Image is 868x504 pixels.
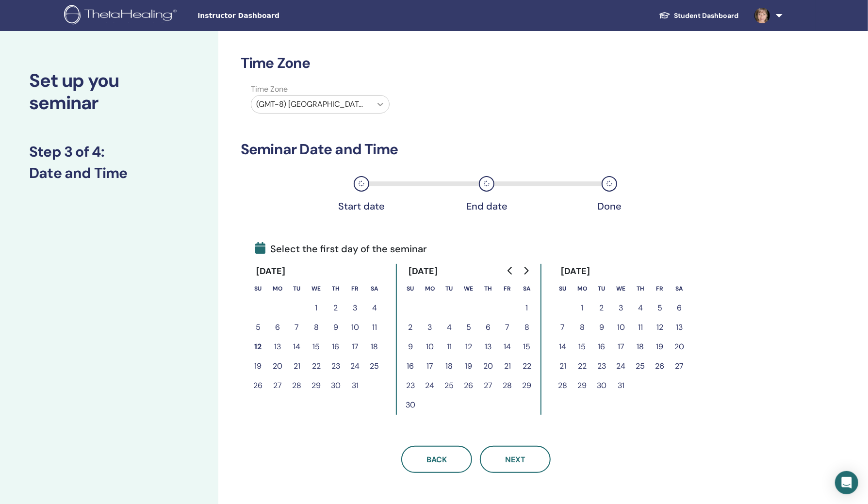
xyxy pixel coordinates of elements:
[287,318,307,337] button: 7
[592,298,611,318] button: 2
[401,395,420,415] button: 30
[611,357,631,376] button: 24
[245,83,395,95] label: Time Zone
[287,337,307,357] button: 14
[585,200,634,212] div: Done
[345,298,365,318] button: 3
[440,279,459,298] th: Tuesday
[326,376,345,395] button: 30
[401,279,420,298] th: Sunday
[573,376,592,395] button: 29
[650,298,670,318] button: 5
[307,337,326,357] button: 15
[553,264,598,279] div: [DATE]
[420,337,440,357] button: 10
[670,298,689,318] button: 6
[517,279,537,298] th: Saturday
[573,318,592,337] button: 8
[754,8,770,23] img: default.jpg
[326,318,345,337] button: 9
[401,318,420,337] button: 2
[517,376,537,395] button: 29
[268,337,287,357] button: 13
[553,318,573,337] button: 7
[650,279,670,298] th: Friday
[307,318,326,337] button: 8
[29,70,189,114] h2: Set up you seminar
[420,376,440,395] button: 24
[337,200,386,212] div: Start date
[440,337,459,357] button: 11
[459,337,478,357] button: 12
[440,376,459,395] button: 25
[651,7,747,25] a: Student Dashboard
[326,298,345,318] button: 2
[268,279,287,298] th: Monday
[478,376,498,395] button: 27
[659,11,671,19] img: graduation-cap-white.svg
[611,279,631,298] th: Wednesday
[670,279,689,298] th: Saturday
[478,337,498,357] button: 13
[503,261,518,280] button: Go to previous month
[248,264,294,279] div: [DATE]
[498,337,517,357] button: 14
[478,357,498,376] button: 20
[553,357,573,376] button: 21
[573,279,592,298] th: Monday
[401,376,420,395] button: 23
[517,357,537,376] button: 22
[518,261,534,280] button: Go to next month
[241,54,712,72] h3: Time Zone
[670,337,689,357] button: 20
[248,279,268,298] th: Sunday
[326,279,345,298] th: Thursday
[287,357,307,376] button: 21
[365,337,384,357] button: 18
[611,318,631,337] button: 10
[498,318,517,337] button: 7
[268,318,287,337] button: 6
[592,357,611,376] button: 23
[440,357,459,376] button: 18
[248,337,268,357] button: 12
[670,318,689,337] button: 13
[478,279,498,298] th: Thursday
[401,337,420,357] button: 9
[553,337,573,357] button: 14
[478,318,498,337] button: 6
[650,318,670,337] button: 12
[553,376,573,395] button: 28
[592,279,611,298] th: Tuesday
[631,298,650,318] button: 4
[498,279,517,298] th: Friday
[650,337,670,357] button: 19
[365,318,384,337] button: 11
[631,357,650,376] button: 25
[480,446,551,473] button: Next
[426,455,447,465] span: Back
[248,376,268,395] button: 26
[345,279,365,298] th: Friday
[650,357,670,376] button: 26
[241,141,712,158] h3: Seminar Date and Time
[365,357,384,376] button: 25
[345,357,365,376] button: 24
[307,357,326,376] button: 22
[345,337,365,357] button: 17
[307,376,326,395] button: 29
[248,318,268,337] button: 5
[573,357,592,376] button: 22
[498,376,517,395] button: 28
[401,446,472,473] button: Back
[268,357,287,376] button: 20
[517,298,537,318] button: 1
[670,357,689,376] button: 27
[248,357,268,376] button: 19
[631,337,650,357] button: 18
[592,376,611,395] button: 30
[29,143,189,161] h3: Step 3 of 4 :
[401,264,446,279] div: [DATE]
[631,318,650,337] button: 11
[611,298,631,318] button: 3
